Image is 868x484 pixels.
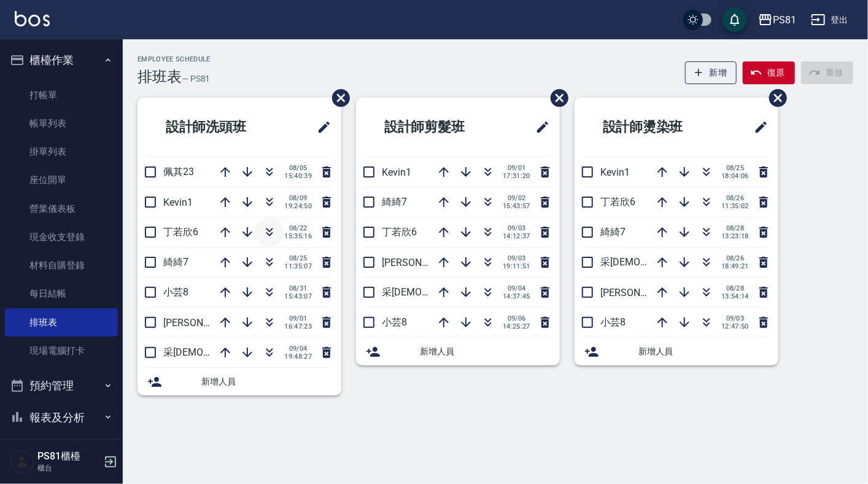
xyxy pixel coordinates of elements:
span: 綺綺7 [163,256,188,268]
span: 09/01 [503,164,530,172]
span: [PERSON_NAME]3 [382,257,461,268]
span: 小芸8 [600,316,626,328]
h2: 設計師洗頭班 [147,105,287,149]
span: 08/25 [721,164,749,172]
span: 18:49:21 [721,262,749,270]
span: 刪除班表 [541,80,570,116]
span: 丁若欣6 [600,196,635,208]
span: 13:23:18 [721,232,749,240]
span: 刪除班表 [760,80,789,116]
button: 登出 [806,9,853,31]
span: 17:31:20 [503,172,530,180]
span: 小芸8 [382,316,407,328]
span: 11:35:02 [721,202,749,210]
a: 材料自購登錄 [5,251,118,279]
span: 11:35:07 [284,262,312,270]
div: PS81 [773,12,796,28]
span: 新增人員 [201,375,331,388]
a: 帳單列表 [5,109,118,138]
span: 09/03 [721,314,749,322]
span: 08/26 [721,254,749,262]
img: Logo [15,11,50,26]
span: 19:24:50 [284,202,312,210]
span: 采[DEMOGRAPHIC_DATA]2 [382,286,498,298]
span: 15:43:57 [503,202,530,210]
span: 修改班表的標題 [746,112,769,142]
span: 08/28 [721,224,749,232]
span: 刪除班表 [323,80,352,116]
span: 09/06 [503,314,530,322]
span: 綺綺7 [600,226,626,238]
span: 09/04 [284,345,312,353]
span: [PERSON_NAME]3 [600,287,680,299]
div: 新增人員 [575,338,778,365]
span: 16:47:23 [284,322,312,330]
a: 營業儀表板 [5,195,118,223]
a: 排班表 [5,308,118,337]
span: 修改班表的標題 [528,112,550,142]
button: save [723,7,747,32]
span: 08/31 [284,284,312,292]
span: 佩其23 [163,166,194,178]
span: 14:25:27 [503,322,530,330]
a: 每日結帳 [5,279,118,308]
span: 丁若欣6 [163,226,198,238]
button: PS81 [753,7,801,33]
button: 客戶管理 [5,433,118,465]
button: 報表及分析 [5,402,118,434]
span: 08/22 [284,224,312,232]
button: 新增 [685,61,737,84]
h2: 設計師燙染班 [584,105,724,149]
span: 08/26 [721,194,749,202]
span: 08/25 [284,254,312,262]
span: [PERSON_NAME]3 [163,317,242,329]
span: 09/02 [503,194,530,202]
span: 09/01 [284,314,312,322]
span: 08/05 [284,164,312,172]
span: 12:47:50 [721,322,749,330]
span: 采[DEMOGRAPHIC_DATA]2 [163,346,280,358]
p: 櫃台 [37,463,100,474]
span: 14:37:45 [503,292,530,300]
h2: 設計師剪髮班 [366,105,505,149]
h6: — PS81 [182,72,211,85]
span: 15:35:16 [284,232,312,240]
button: 預約管理 [5,370,118,402]
span: 小芸8 [163,286,188,298]
h5: PS81櫃檯 [37,450,100,463]
span: Kevin1 [382,166,411,178]
span: 19:11:51 [503,262,530,270]
span: 采[DEMOGRAPHIC_DATA]2 [600,256,717,268]
a: 座位開單 [5,166,118,194]
img: Person [10,450,34,474]
a: 現金收支登錄 [5,223,118,251]
span: Kevin1 [600,166,630,178]
h3: 排班表 [138,68,182,85]
span: 08/28 [721,284,749,292]
span: 13:54:14 [721,292,749,300]
span: 09/04 [503,284,530,292]
span: 08/09 [284,194,312,202]
div: 新增人員 [138,368,341,396]
a: 現場電腦打卡 [5,337,118,365]
span: 18:04:06 [721,172,749,180]
span: 綺綺7 [382,196,407,208]
button: 復原 [743,61,795,84]
span: 15:43:07 [284,292,312,300]
span: 14:12:37 [503,232,530,240]
a: 打帳單 [5,81,118,109]
h2: Employee Schedule [138,55,211,63]
button: 櫃檯作業 [5,44,118,76]
a: 掛單列表 [5,138,118,166]
span: 新增人員 [420,345,550,358]
span: 新增人員 [638,345,769,358]
div: 新增人員 [356,338,560,365]
span: 09/03 [503,224,530,232]
span: 19:48:27 [284,353,312,361]
span: 修改班表的標題 [309,112,331,142]
span: Kevin1 [163,197,193,208]
span: 丁若欣6 [382,226,417,238]
span: 09/03 [503,254,530,262]
span: 15:40:39 [284,172,312,180]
